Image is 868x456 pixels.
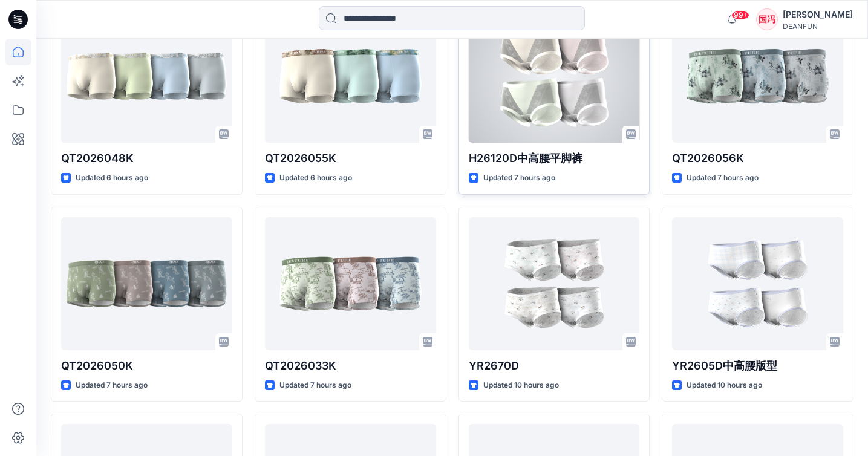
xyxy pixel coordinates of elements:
a: YR2670D [469,217,640,350]
a: QT2026033K [265,217,436,350]
p: YR2605D中高腰版型 [672,357,843,374]
div: 国冯 [756,8,778,30]
p: Updated 6 hours ago [279,172,352,184]
p: H26120D中高腰平脚裤 [469,150,640,167]
p: YR2670D [469,357,640,374]
p: Updated 7 hours ago [687,172,759,184]
p: Updated 10 hours ago [687,379,762,392]
p: QT2026033K [265,357,436,374]
div: DEANFUN [783,22,853,31]
p: QT2026048K [61,150,232,167]
p: QT2026056K [672,150,843,167]
a: QT2026056K [672,10,843,143]
p: QT2026055K [265,150,436,167]
p: Updated 6 hours ago [76,172,148,184]
p: Updated 7 hours ago [76,379,148,392]
a: QT2026055K [265,10,436,143]
a: QT2026048K [61,10,232,143]
span: 99+ [731,10,749,20]
div: [PERSON_NAME] [783,7,853,22]
p: QT2026050K [61,357,232,374]
p: Updated 10 hours ago [483,379,559,392]
a: H26120D中高腰平脚裤 [469,10,640,143]
p: Updated 7 hours ago [279,379,351,392]
p: Updated 7 hours ago [483,172,555,184]
a: YR2605D中高腰版型 [672,217,843,350]
a: QT2026050K [61,217,232,350]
